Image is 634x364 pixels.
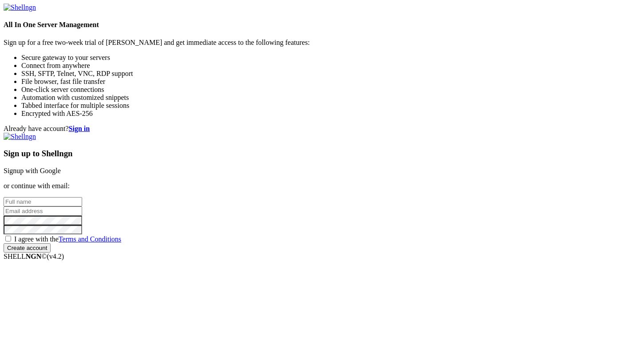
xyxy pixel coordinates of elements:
input: Create account [4,243,51,253]
span: 4.2.0 [47,253,64,260]
li: Tabbed interface for multiple sessions [21,102,630,110]
img: Shellngn [4,133,36,141]
a: Signup with Google [4,167,61,174]
input: Full name [4,197,82,206]
li: One-click server connections [21,86,630,94]
span: SHELL © [4,253,64,260]
span: I agree with the [14,235,121,243]
h3: Sign up to Shellngn [4,149,630,158]
h4: All In One Server Management [4,21,630,29]
li: File browser, fast file transfer [21,78,630,86]
li: Connect from anywhere [21,62,630,70]
a: Sign in [69,125,90,132]
b: NGN [26,253,42,260]
li: Secure gateway to your servers [21,54,630,62]
img: Shellngn [4,4,36,12]
li: Automation with customized snippets [21,94,630,102]
li: Encrypted with AES-256 [21,110,630,118]
p: Sign up for a free two-week trial of [PERSON_NAME] and get immediate access to the following feat... [4,39,630,47]
div: Already have account? [4,125,630,133]
input: Email address [4,206,82,216]
li: SSH, SFTP, Telnet, VNC, RDP support [21,70,630,78]
a: Terms and Conditions [59,235,121,243]
input: I agree with theTerms and Conditions [5,236,11,241]
p: or continue with email: [4,182,630,190]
